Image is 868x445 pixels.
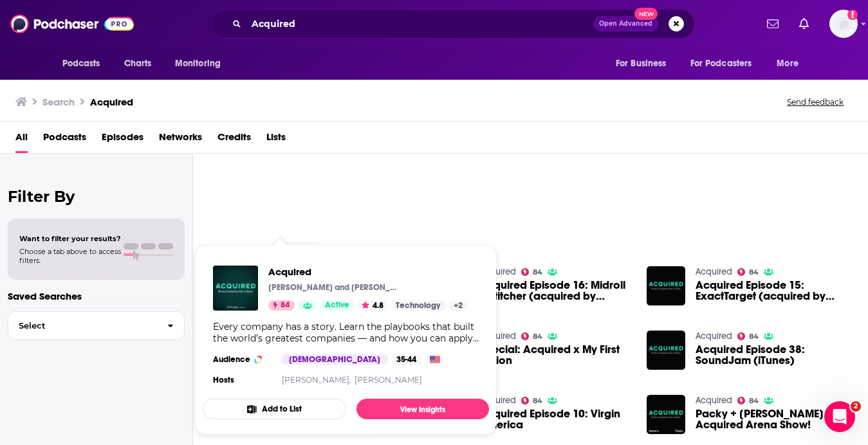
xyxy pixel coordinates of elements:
h3: Acquired [90,96,133,108]
button: open menu [166,51,237,76]
a: View Insights [356,399,489,419]
a: Show notifications dropdown [762,13,784,35]
span: 84 [749,334,759,340]
a: Acquired Episode 15: ExactTarget (acquired by Salesforce) with Scott Dorsey [696,280,847,302]
a: Lists [266,127,286,153]
span: 84 [749,269,759,275]
iframe: Intercom live chat [824,401,855,432]
span: Charts [124,55,152,73]
span: 84 [533,269,542,275]
img: Acquired Episode 15: ExactTarget (acquired by Salesforce) with Scott Dorsey [647,266,686,305]
a: 84 [521,397,542,404]
h4: Hosts [213,375,234,385]
span: More [777,55,799,73]
span: New [634,8,658,20]
a: 84 [268,300,295,311]
img: Packy + Mario @ Acquired Arena Show! [647,395,686,434]
span: Monitoring [175,55,221,73]
div: 35-44 [391,354,421,365]
button: Add to List [203,399,346,419]
img: Acquired Episode 38: SoundJam (iTunes) [647,331,686,370]
a: Episodes [102,127,143,153]
a: Credits [217,127,251,153]
a: Acquired Episode 10: Virgin America [479,408,631,430]
div: Search podcasts, credits, & more... [211,9,695,39]
a: Acquired [696,331,732,341]
a: Networks [159,127,202,153]
span: Acquired Episode 15: ExactTarget (acquired by Salesforce) with [PERSON_NAME] [696,280,847,302]
a: Acquired [479,331,516,341]
span: 84 [281,299,290,312]
img: Podchaser - Follow, Share and Rate Podcasts [10,12,134,36]
span: Logged in as high10media [829,10,858,38]
img: User Profile [829,10,858,38]
a: Technology [391,300,445,311]
img: Acquired [213,266,258,311]
svg: Add a profile image [847,10,858,20]
a: Active [320,300,355,311]
span: For Business [616,55,667,73]
a: 84 [521,268,542,276]
a: Acquired [479,395,516,406]
span: 84 [533,334,542,340]
a: Acquired [479,266,516,277]
a: Podcasts [43,127,86,153]
h2: Filter By [8,187,185,206]
a: All [15,127,28,153]
span: Choose a tab above to access filters. [19,247,121,265]
h3: Search [42,96,75,108]
button: Open AdvancedNew [593,16,658,32]
span: Want to filter your results? [19,234,121,243]
button: open menu [768,51,815,76]
a: Acquired Episode 38: SoundJam (iTunes) [696,344,847,366]
a: 84 [737,332,759,340]
button: open menu [53,51,117,76]
span: For Podcasters [690,55,752,73]
a: [PERSON_NAME] [355,375,422,385]
a: 84 [737,397,759,404]
span: Active [325,299,349,312]
button: open menu [682,51,771,76]
a: 84 [521,332,542,340]
a: Acquired [268,266,468,278]
a: +2 [448,300,468,311]
a: [PERSON_NAME], [282,375,351,385]
span: 2 [851,401,861,412]
a: Packy + Mario @ Acquired Arena Show! [696,408,847,430]
a: Show notifications dropdown [794,13,814,35]
a: Charts [116,51,160,76]
div: [DEMOGRAPHIC_DATA] [281,354,388,365]
button: Select [8,311,185,340]
button: open menu [607,51,683,76]
span: Packy + [PERSON_NAME] @ Acquired Arena Show! [696,408,847,430]
button: 4.8 [358,300,387,311]
span: 84 [749,398,759,404]
a: Special: Acquired x My First Million [479,344,631,366]
div: Every company has a story. Learn the playbooks that built the world’s greatest companies — and ho... [213,321,479,344]
button: Send feedback [783,96,847,107]
button: Show profile menu [829,10,858,38]
span: Open Advanced [599,21,652,27]
input: Search podcasts, credits, & more... [246,14,593,34]
p: [PERSON_NAME] and [PERSON_NAME] [268,282,397,293]
a: 84 [737,268,759,276]
span: Select [8,322,157,330]
a: Acquired Episode 16: Midroll + Stitcher (acquired by Scripps) [479,280,631,302]
a: Acquired [696,395,732,406]
p: Saved Searches [8,290,185,302]
span: Podcasts [62,55,100,73]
